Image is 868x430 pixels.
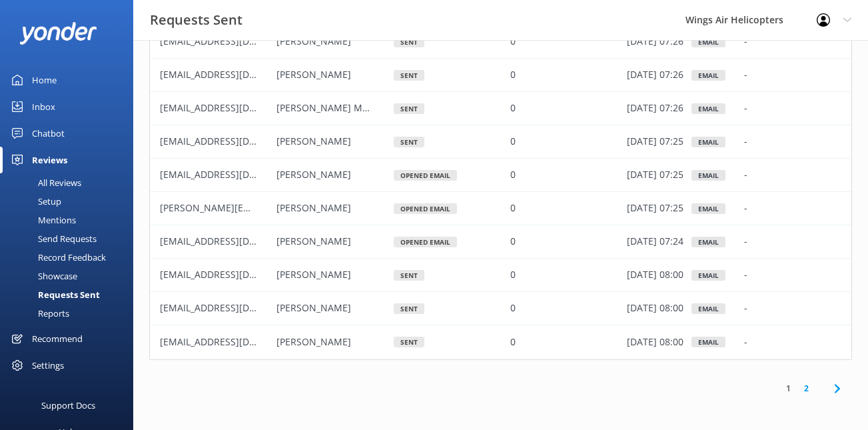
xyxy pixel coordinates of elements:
div: Email [691,337,725,347]
div: Email [691,103,725,114]
p: [DATE] 08:00 [627,301,683,316]
span: [EMAIL_ADDRESS][DOMAIN_NAME] [160,269,316,281]
div: Chatbot [32,120,65,147]
span: [EMAIL_ADDRESS][DOMAIN_NAME] [160,102,316,115]
span: [EMAIL_ADDRESS][DOMAIN_NAME] [160,335,316,348]
p: - [744,168,747,183]
a: Reports [8,304,133,323]
div: Sent [394,103,424,114]
p: 0 [510,135,516,149]
a: 1 [779,382,797,395]
span: [PERSON_NAME] [276,235,351,248]
p: [DATE] 07:25 [627,168,683,183]
p: 0 [510,101,516,116]
span: [PERSON_NAME][EMAIL_ADDRESS][PERSON_NAME][DOMAIN_NAME] [160,202,465,215]
div: Email [691,203,725,214]
div: Sent [394,337,424,347]
div: Reports [8,304,69,323]
p: 0 [510,201,516,216]
p: - [744,101,747,116]
div: Opened Email [394,203,457,214]
p: 0 [510,68,516,83]
div: row [149,125,852,159]
div: Settings [32,352,64,379]
div: row [149,325,852,359]
div: Support Docs [41,392,95,419]
p: - [744,135,747,149]
p: 0 [510,335,516,349]
span: [EMAIL_ADDRESS][DOMAIN_NAME] [160,302,316,315]
p: 0 [510,268,516,283]
p: [DATE] 07:25 [627,135,683,149]
div: row [149,92,852,125]
a: Requests Sent [8,285,133,304]
p: 0 [510,235,516,249]
div: All Reviews [8,173,81,192]
div: row [149,192,852,225]
div: Email [691,137,725,147]
div: grid [149,25,852,359]
p: [DATE] 07:25 [627,201,683,216]
a: Setup [8,192,133,211]
div: Home [32,67,57,93]
p: - [744,268,747,283]
p: - [744,301,747,316]
div: row [149,292,852,325]
p: 0 [510,301,516,316]
div: Send Requests [8,229,97,248]
div: Sent [394,70,424,81]
span: [PERSON_NAME] [276,135,351,148]
p: 0 [510,168,516,183]
span: [PERSON_NAME] [276,335,351,348]
a: Record Feedback [8,248,133,267]
p: - [744,35,747,49]
a: Showcase [8,267,133,285]
span: [PERSON_NAME] [276,69,351,81]
h3: Requests Sent [150,9,242,31]
p: [DATE] 07:24 [627,235,683,249]
p: [DATE] 07:26 [627,101,683,116]
div: Record Feedback [8,248,106,267]
span: [EMAIL_ADDRESS][DOMAIN_NAME] [160,169,316,181]
div: Sent [394,137,424,147]
div: Reviews [32,147,67,173]
span: [PERSON_NAME] [276,269,351,281]
span: [PERSON_NAME] [276,302,351,315]
p: [DATE] 07:26 [627,68,683,83]
p: 0 [510,35,516,49]
span: [PERSON_NAME] [276,35,351,48]
div: Mentions [8,211,76,229]
p: - [744,335,747,349]
p: [DATE] 08:00 [627,268,683,283]
div: Opened Email [394,170,457,181]
div: Email [691,170,725,181]
span: [PERSON_NAME] Mo [PERSON_NAME] [276,102,445,115]
div: Recommend [32,325,83,352]
div: Sent [394,37,424,47]
div: Inbox [32,93,55,120]
div: row [149,59,852,92]
div: Opened Email [394,237,457,247]
span: [PERSON_NAME] [276,169,351,181]
div: row [149,259,852,292]
span: [EMAIL_ADDRESS][DOMAIN_NAME] [160,35,316,48]
p: - [744,235,747,249]
a: All Reviews [8,173,133,192]
p: - [744,68,747,83]
div: row [149,225,852,259]
a: 2 [797,382,815,395]
img: yonder-white-logo.png [20,22,97,44]
div: Sent [394,270,424,281]
a: Send Requests [8,229,133,248]
div: row [149,159,852,192]
div: Showcase [8,267,77,285]
div: Setup [8,192,61,211]
span: [EMAIL_ADDRESS][DOMAIN_NAME] [160,135,316,148]
div: Email [691,37,725,47]
div: Requests Sent [8,285,100,304]
span: [PERSON_NAME] [276,202,351,215]
p: [DATE] 08:00 [627,335,683,349]
p: - [744,201,747,216]
span: [EMAIL_ADDRESS][DOMAIN_NAME] [160,235,316,248]
p: [DATE] 07:26 [627,35,683,49]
